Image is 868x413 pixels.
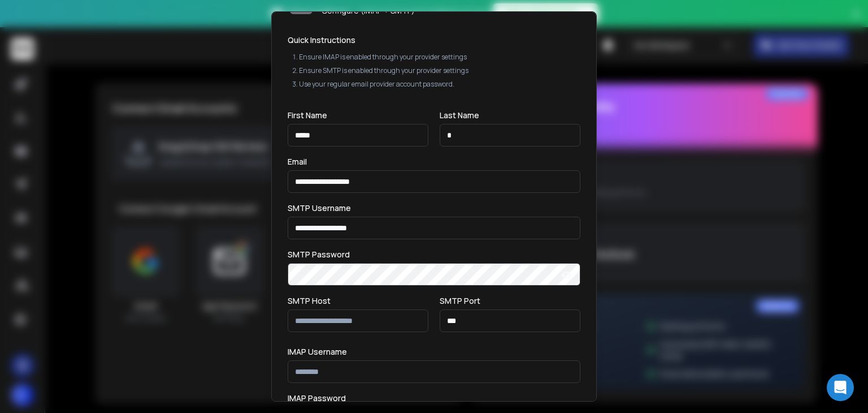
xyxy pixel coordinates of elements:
[288,111,327,119] label: First Name
[440,297,480,305] label: SMTP Port
[288,251,350,259] label: SMTP Password
[299,66,580,75] li: Ensure SMTP is enabled through your provider settings
[288,297,331,305] label: SMTP Host
[299,53,580,62] li: Ensure IMAP is enabled through your provider settings
[288,348,347,356] label: IMAP Username
[288,35,580,46] h2: Quick Instructions
[827,374,854,401] div: Open Intercom Messenger
[288,158,307,166] label: Email
[299,80,580,89] li: Use your regular email provider account password.
[440,111,479,119] label: Last Name
[288,394,346,402] label: IMAP Password
[288,204,351,212] label: SMTP Username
